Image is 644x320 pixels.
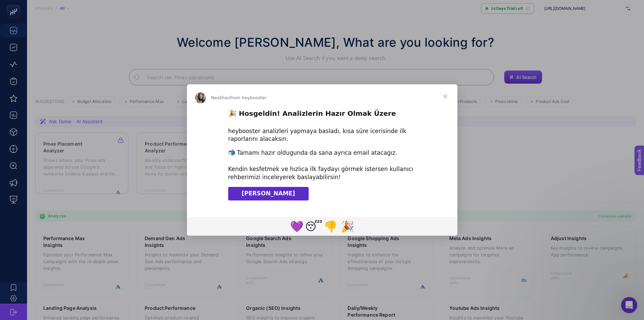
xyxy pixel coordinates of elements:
a: [PERSON_NAME] [228,187,309,200]
span: 👎 [324,220,337,233]
span: Feedback [4,2,26,7]
div: 📬 Tamamı hazır oldugunda da sana ayrıca email atacagız. ​ Kendin kesfetmek ve hızlıca ilk faydayı... [228,149,416,181]
span: Neslihan [211,95,230,100]
span: 😴 [305,220,323,233]
span: [PERSON_NAME] [242,190,295,197]
span: tada reaction [339,218,356,234]
img: Profile image for Neslihan [195,92,206,103]
span: sleeping reaction [305,218,322,234]
div: heybooster analizleri yapmaya basladı, kısa süre icerisinde ilk raporlarını alacaksın. [228,127,416,144]
span: purple heart reaction [288,218,305,234]
span: 1 reaction [322,218,339,234]
b: 🎉 Hosgeldin! Analizlerin Hazır Olmak Üzere [228,109,396,118]
span: 🎉 [341,220,354,233]
span: from heybooster [230,95,267,100]
span: 💜 [290,220,304,233]
span: Close [433,84,457,109]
